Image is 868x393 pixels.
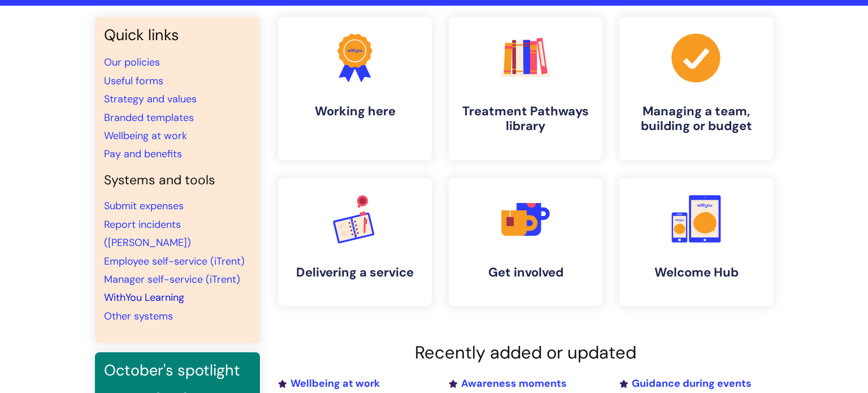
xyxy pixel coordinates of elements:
a: Delivering a service [278,178,432,306]
h4: Treatment Pathways library [458,104,593,134]
a: Working here [278,17,432,160]
a: Wellbeing at work [278,377,380,390]
h4: Managing a team, building or budget [628,104,764,134]
a: Get involved [449,178,602,306]
a: Awareness moments [449,377,567,390]
a: Useful forms [104,74,163,88]
a: WithYou Learning [104,291,184,304]
a: Report incidents ([PERSON_NAME]) [104,218,191,249]
a: Submit expenses [104,199,184,213]
a: Other systems [104,309,173,323]
a: Welcome Hub [619,178,773,306]
a: Our policies [104,55,160,69]
a: Managing a team, building or budget [619,17,773,160]
a: Manager self-service (iTrent) [104,273,240,286]
a: Strategy and values [104,92,197,106]
a: Employee self-service (iTrent) [104,254,245,268]
a: Pay and benefits [104,147,182,161]
h4: Systems and tools [104,172,251,188]
h4: Working here [287,104,423,119]
h4: Delivering a service [287,265,423,280]
h2: Recently added or updated [278,342,773,363]
h3: Quick links [104,26,251,44]
h3: October's spotlight [104,361,251,379]
a: Wellbeing at work [104,129,187,142]
h4: Get involved [458,265,593,280]
a: Treatment Pathways library [449,17,602,160]
h4: Welcome Hub [628,265,764,280]
a: Branded templates [104,111,194,124]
